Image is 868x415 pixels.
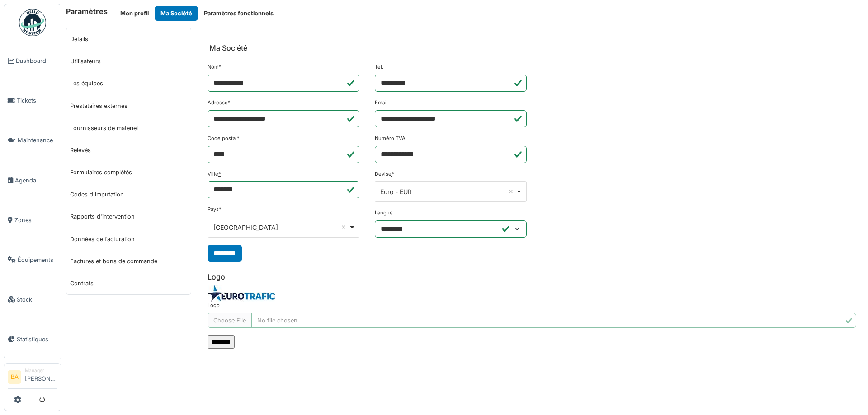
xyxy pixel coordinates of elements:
[208,205,222,213] label: Pays
[208,63,222,71] label: Nom
[66,161,191,183] a: Formulaires complétés
[208,99,231,107] label: Adresse
[4,200,61,240] a: Zones
[17,295,57,304] span: Stock
[339,223,348,232] button: Remove item: 'BE'
[219,64,222,70] abbr: Requis
[8,367,57,389] a: BA Manager[PERSON_NAME]
[4,41,61,81] a: Dashboard
[4,280,61,319] a: Stock
[208,135,240,142] label: Code postal
[375,63,383,71] label: Tél.
[66,95,191,117] a: Prestataires externes
[4,160,61,200] a: Agenda
[4,81,61,121] a: Tickets
[66,50,191,72] a: Utilisateurs
[4,319,61,359] a: Statistiques
[218,171,221,177] abbr: Requis
[375,209,393,217] label: Langue
[17,335,57,344] span: Statistiques
[208,273,856,281] h6: Logo
[15,176,57,185] span: Agenda
[18,256,57,264] span: Équipements
[25,367,57,374] div: Manager
[155,6,198,21] button: Ma Société
[114,6,155,21] button: Mon profil
[375,99,388,107] label: Email
[14,216,57,224] span: Zones
[506,187,515,196] button: Remove item: 'EUR'
[8,370,21,384] li: BA
[237,135,240,141] abbr: Requis
[18,136,57,145] span: Maintenance
[213,223,349,232] div: [GEOGRAPHIC_DATA]
[66,183,191,205] a: Codes d'imputation
[17,96,57,105] span: Tickets
[66,28,191,50] a: Détails
[4,240,61,280] a: Équipements
[219,206,222,212] abbr: Requis
[208,285,275,302] img: ujex9k2frchr1k2gwa3xjsd2gyjt
[25,367,57,387] li: [PERSON_NAME]
[16,56,57,65] span: Dashboard
[66,272,191,294] a: Contrats
[66,250,191,272] a: Factures et bons de commande
[66,117,191,139] a: Fournisseurs de matériel
[392,171,394,177] abbr: Requis
[66,72,191,94] a: Les équipes
[380,187,515,196] div: Euro - EUR
[4,121,61,160] a: Maintenance
[375,135,406,142] label: Numéro TVA
[228,99,231,106] abbr: Requis
[198,6,279,21] button: Paramètres fonctionnels
[375,170,394,178] label: Devise
[66,205,191,228] a: Rapports d'intervention
[66,7,108,16] h6: Paramètres
[66,228,191,250] a: Données de facturation
[209,44,247,52] h6: Ma Société
[208,302,220,309] label: Logo
[66,139,191,161] a: Relevés
[208,170,221,178] label: Ville
[19,9,46,36] img: Badge_color-CXgf-gQk.svg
